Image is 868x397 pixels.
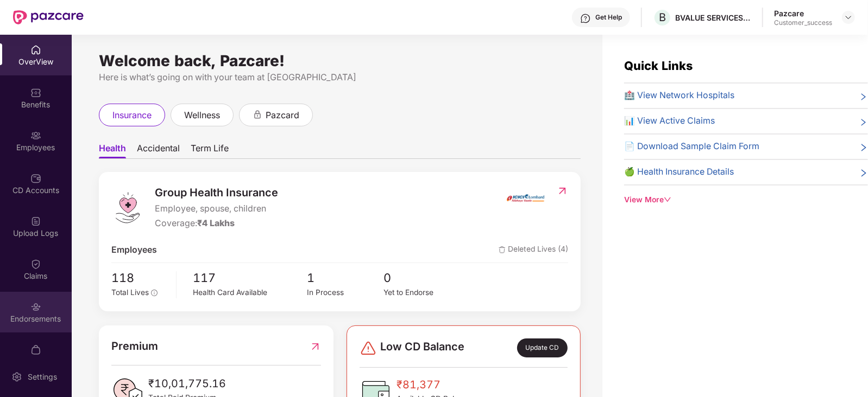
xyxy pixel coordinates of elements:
[30,344,41,355] img: svg+xml;base64,PHN2ZyBpZD0iTXlfT3JkZXJzIiBkYXRhLW5hbWU9Ik15IE9yZGVycyIgeG1sbnM9Imh0dHA6Ly93d3cudz...
[360,340,377,357] img: svg+xml;base64,PHN2ZyBpZD0iRGFuZ2VyLTMyeDMyIiB4bWxucz0iaHR0cDovL3d3dy53My5vcmcvMjAwMC9zdmciIHdpZH...
[191,143,229,158] span: Term Life
[624,59,693,73] span: Quick Links
[859,142,868,153] span: right
[624,165,734,179] span: 🍏 Health Insurance Details
[774,18,832,27] div: Customer_success
[517,338,568,357] div: Update CD
[193,287,307,299] div: Health Card Available
[624,89,734,103] span: 🏥 View Network Hospitals
[397,376,471,393] span: ₹81,377
[505,184,546,212] img: insurerIcon
[111,268,168,287] span: 118
[30,302,41,312] img: svg+xml;base64,PHN2ZyBpZD0iRW5kb3JzZW1lbnRzIiB4bWxucz0iaHR0cDovL3d3dy53My5vcmcvMjAwMC9zdmciIHdpZH...
[111,288,149,297] span: Total Lives
[111,191,144,224] img: logo
[11,372,22,382] img: svg+xml;base64,PHN2ZyBpZD0iU2V0dGluZy0yMHgyMCIgeG1sbnM9Imh0dHA6Ly93d3cudzMub3JnLzIwMDAvc3ZnIiB3aW...
[310,338,321,355] img: RedirectIcon
[307,287,383,299] div: In Process
[155,217,278,230] div: Coverage:
[844,13,853,22] img: svg+xml;base64,PHN2ZyBpZD0iRHJvcGRvd24tMzJ4MzIiIHhtbG5zPSJodHRwOi8vd3d3LnczLm9yZy8yMDAwL3N2ZyIgd2...
[307,268,383,287] span: 1
[30,259,41,270] img: svg+xml;base64,PHN2ZyBpZD0iQ2xhaW0iIHhtbG5zPSJodHRwOi8vd3d3LnczLm9yZy8yMDAwL3N2ZyIgd2lkdGg9IjIwIi...
[184,108,220,122] span: wellness
[99,143,126,158] span: Health
[664,196,671,203] span: down
[499,246,506,253] img: deleteIcon
[111,338,158,355] span: Premium
[253,110,262,119] div: animation
[30,87,41,98] img: svg+xml;base64,PHN2ZyBpZD0iQmVuZWZpdHMiIHhtbG5zPSJodHRwOi8vd3d3LnczLm9yZy8yMDAwL3N2ZyIgd2lkdGg9Ij...
[380,338,464,357] span: Low CD Balance
[30,173,41,184] img: svg+xml;base64,PHN2ZyBpZD0iQ0RfQWNjb3VudHMiIGRhdGEtbmFtZT0iQ0QgQWNjb3VudHMiIHhtbG5zPSJodHRwOi8vd3...
[137,143,180,158] span: Accidental
[595,13,622,22] div: Get Help
[148,375,226,392] span: ₹10,01,775.16
[774,8,832,18] div: Pazcare
[580,13,591,24] img: svg+xml;base64,PHN2ZyBpZD0iSGVscC0zMngzMiIgeG1sbnM9Imh0dHA6Ly93d3cudzMub3JnLzIwMDAvc3ZnIiB3aWR0aD...
[383,268,460,287] span: 0
[99,56,581,65] div: Welcome back, Pazcare!
[859,117,868,128] span: right
[675,12,751,23] div: BVALUE SERVICES PRIVATE LIMITED
[99,71,581,84] div: Here is what’s going on with your team at [GEOGRAPHIC_DATA]
[30,44,41,55] img: svg+xml;base64,PHN2ZyBpZD0iSG9tZSIgeG1sbnM9Imh0dHA6Ly93d3cudzMub3JnLzIwMDAvc3ZnIiB3aWR0aD0iMjAiIG...
[266,108,299,122] span: pazcard
[859,168,868,179] span: right
[151,290,158,296] span: info-circle
[193,268,307,287] span: 117
[155,184,278,201] span: Group Health Insurance
[24,372,60,382] div: Settings
[499,244,568,257] span: Deleted Lives (4)
[624,140,759,153] span: 📄 Download Sample Claim Form
[111,244,157,257] span: Employees
[557,185,568,196] img: RedirectIcon
[197,218,235,228] span: ₹4 Lakhs
[112,108,152,122] span: insurance
[30,130,41,141] img: svg+xml;base64,PHN2ZyBpZD0iRW1wbG95ZWVzIiB4bWxucz0iaHR0cDovL3d3dy53My5vcmcvMjAwMC9zdmciIHdpZHRoPS...
[13,10,84,24] img: New Pazcare Logo
[624,194,868,206] div: View More
[383,287,460,299] div: Yet to Endorse
[155,202,278,216] span: Employee, spouse, children
[859,91,868,103] span: right
[624,114,715,128] span: 📊 View Active Claims
[30,216,41,227] img: svg+xml;base64,PHN2ZyBpZD0iVXBsb2FkX0xvZ3MiIGRhdGEtbmFtZT0iVXBsb2FkIExvZ3MiIHhtbG5zPSJodHRwOi8vd3...
[659,11,666,24] span: B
